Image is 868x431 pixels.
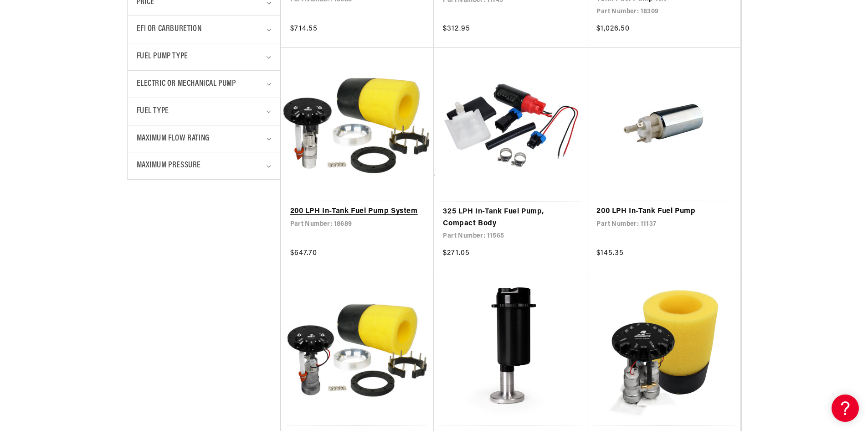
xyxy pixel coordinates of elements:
[596,206,731,218] a: 200 LPH In-Tank Fuel Pump
[137,132,210,145] span: Maximum Flow Rating
[137,78,236,91] span: Electric or Mechanical Pump
[137,23,202,36] span: EFI or Carburetion
[137,43,271,70] summary: Fuel Pump Type (1 selected)
[137,105,169,118] span: Fuel Type
[137,159,201,172] span: Maximum Pressure
[290,206,425,218] a: 200 LPH In-Tank Fuel Pump System
[137,50,188,63] span: Fuel Pump Type
[137,16,271,43] summary: EFI or Carburetion (1 selected)
[137,125,271,152] summary: Maximum Flow Rating (0 selected)
[137,71,271,98] summary: Electric or Mechanical Pump (0 selected)
[137,152,271,179] summary: Maximum Pressure (0 selected)
[137,98,271,125] summary: Fuel Type (0 selected)
[443,206,578,229] a: 325 LPH In-Tank Fuel Pump, Compact Body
